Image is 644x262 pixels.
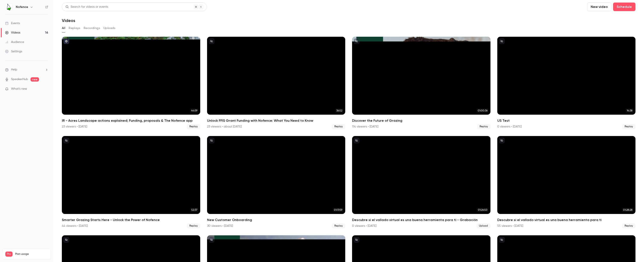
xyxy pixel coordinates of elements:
[11,67,17,72] span: Help
[207,124,242,129] div: 23 viewers • about [DATE]
[5,67,48,72] li: help-dropdown-opener
[30,77,39,82] span: new
[625,108,634,113] span: 14:38
[62,224,88,228] div: 44 viewers • [DATE]
[476,223,490,228] span: Upload
[354,38,359,44] button: unpublished
[207,136,345,228] a: 01:17:59New Customer Onboarding30 viewers • [DATE]Replay
[352,136,490,228] a: 01:26:50Descubre si el vallado virtual es una buena herramienta para ti - Grabación0 viewers • [D...
[622,208,634,212] span: 01:28:28
[477,208,489,212] span: 01:26:50
[64,38,69,44] button: published
[352,136,490,228] li: Descubre si el vallado virtual es una buena herramienta para ti - Grabación
[64,138,69,143] button: unpublished
[11,77,28,82] a: SpeakerHub
[352,224,376,228] div: 0 viewers • [DATE]
[333,208,344,212] span: 01:17:59
[5,49,22,54] div: Settings
[207,37,345,129] li: Unlock FFIS Grant Funding with Nofence: What You Need to Know
[477,124,490,129] span: Replay
[62,124,87,129] div: 23 viewers • [DATE]
[84,25,100,32] button: Recordings
[352,118,490,123] h2: Discover the Future of Grazing
[209,138,214,143] button: unpublished
[497,217,636,222] h2: Descubre si el vallado virtual es una buena herramienta para ti
[352,217,490,222] h2: Descubre si el vallado virtual es una buena herramienta para ti - Grabación
[207,224,233,228] div: 30 viewers • [DATE]
[65,5,108,9] div: Search for videos or events
[622,124,635,129] span: Replay
[352,124,378,129] div: 114 viewers • [DATE]
[499,38,505,44] button: unpublished
[497,124,522,129] div: 0 viewers • [DATE]
[187,223,200,228] span: Replay
[5,4,12,10] img: Nofence
[5,21,20,25] div: Events
[332,223,345,228] span: Replay
[207,118,345,123] h2: Unlock FFIS Grant Funding with Nofence: What You Need to Know
[209,38,214,44] button: unpublished
[187,124,200,129] span: Replay
[352,37,490,129] li: Discover the Future of Grazing
[207,217,345,222] h2: New Customer Onboarding
[16,5,28,9] h6: Nofence
[15,252,48,256] span: Plan usage
[62,37,200,129] a: 44:59IR - Acres Landscape actions explained; Funding, proposals & The Nofence app23 viewers • [DA...
[499,138,505,143] button: unpublished
[499,237,505,243] button: unpublished
[497,118,636,123] h2: US Test
[62,136,200,228] a: 52:37Smarter Grazing Starts Here - Unlock the Power of Nofence44 viewers • [DATE]Replay
[354,237,359,243] button: unpublished
[11,87,27,91] span: What's new
[476,108,489,113] span: 01:00:36
[5,31,20,35] div: Videos
[62,37,200,129] li: IR - Acres Landscape actions explained; Funding, proposals & The Nofence app
[62,217,200,222] h2: Smarter Grazing Starts Here - Unlock the Power of Nofence
[69,25,80,32] button: Replays
[497,224,523,228] div: 55 viewers • [DATE]
[190,208,199,212] span: 52:37
[190,108,199,113] span: 44:59
[497,37,636,129] li: US Test
[497,37,636,129] a: 14:38US Test0 viewers • [DATE]Replay
[207,37,345,129] a: 36:52Unlock FFIS Grant Funding with Nofence: What You Need to Know23 viewers • about [DATE]Replay
[103,25,115,32] button: Uploads
[497,136,636,228] a: 01:28:28Descubre si el vallado virtual es una buena herramienta para ti55 viewers • [DATE]Replay
[62,18,75,23] h1: Videos
[354,138,359,143] button: unpublished
[613,3,635,11] button: Schedule
[497,136,636,228] li: Descubre si el vallado virtual es una buena herramienta para ti
[43,87,48,91] iframe: Noticeable Trigger
[587,3,611,11] button: New video
[62,3,635,259] section: Videos
[352,37,490,129] a: 01:00:36Discover the Future of Grazing114 viewers • [DATE]Replay
[62,25,65,32] button: All
[207,136,345,228] li: New Customer Onboarding
[209,237,214,243] button: unpublished
[64,237,69,243] button: unpublished
[332,124,345,129] span: Replay
[5,252,13,257] span: Pro
[62,136,200,228] li: Smarter Grazing Starts Here - Unlock the Power of Nofence
[622,223,635,228] span: Replay
[5,40,24,44] div: Audience
[62,118,200,123] h2: IR - Acres Landscape actions explained; Funding, proposals & The Nofence app
[335,108,344,113] span: 36:52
